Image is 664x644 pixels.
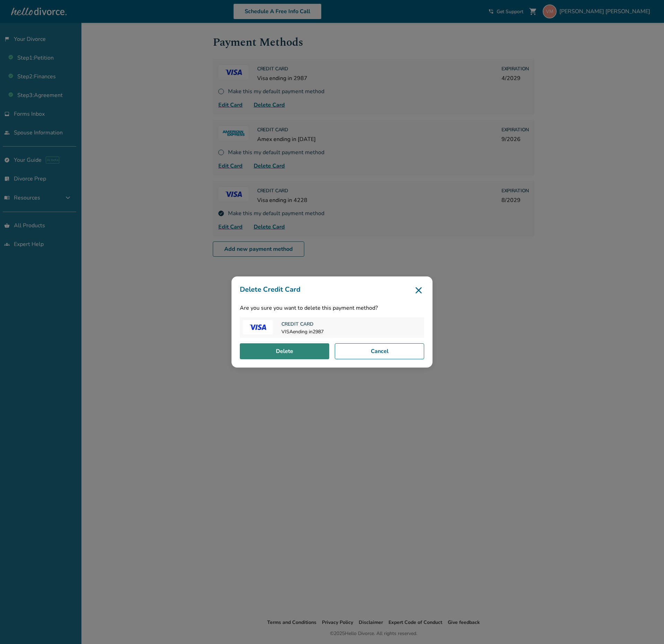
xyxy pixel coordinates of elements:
[281,320,324,328] span: Credit Card
[243,320,273,335] img: VISA
[629,611,664,644] iframe: Chat Widget
[240,343,329,359] button: Delete
[335,343,424,359] button: Cancel
[240,285,424,296] h3: Delete Credit Card
[281,320,324,335] div: VISA ending in 2987
[240,304,424,338] div: Are you sure you want to delete this payment method?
